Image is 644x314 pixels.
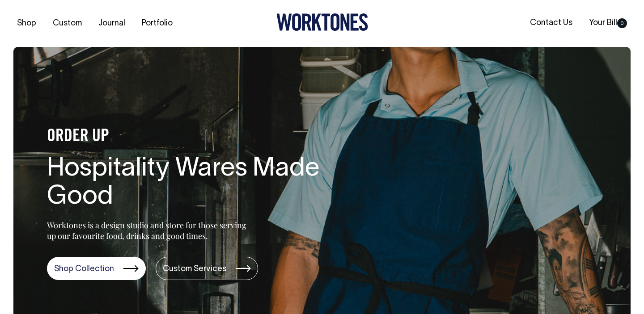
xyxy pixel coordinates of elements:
[156,257,258,280] a: Custom Services
[138,16,176,31] a: Portfolio
[526,16,576,30] a: Contact Us
[13,16,40,31] a: Shop
[95,16,129,31] a: Journal
[47,127,333,146] h4: ORDER UP
[47,220,250,241] p: Worktones is a design studio and store for those serving up our favourite food, drinks and good t...
[47,257,146,280] a: Shop Collection
[49,16,85,31] a: Custom
[47,155,333,212] h1: Hospitality Wares Made Good
[585,16,631,30] a: Your Bill0
[617,18,627,28] span: 0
